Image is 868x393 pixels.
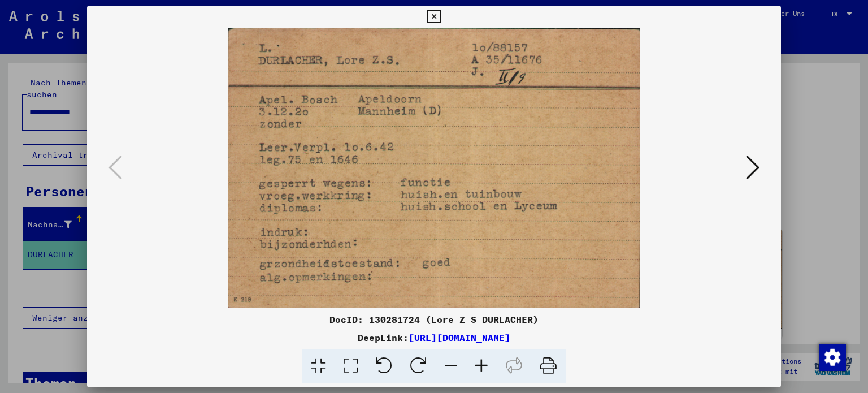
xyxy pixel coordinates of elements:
img: 001.jpg [125,28,743,308]
div: Zustimmung ändern [818,343,845,370]
div: DocID: 130281724 (Lore Z S DURLACHER) [87,313,782,326]
div: DeepLink: [87,331,782,344]
img: Zustimmung ändern [819,344,846,371]
a: [URL][DOMAIN_NAME] [409,332,510,343]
